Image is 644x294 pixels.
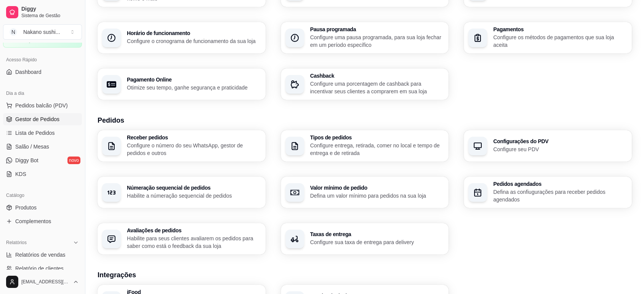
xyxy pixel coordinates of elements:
div: Nakano sushi ... [23,28,60,36]
span: Relatórios [6,240,27,246]
h3: Horário de funcionamento [127,30,261,36]
button: Pausa programadaConfigure uma pausa programada, para sua loja fechar em um período específico [281,22,449,53]
span: Sistema de Gestão [21,13,79,19]
span: N [10,28,17,36]
a: Relatórios de vendas [3,249,82,261]
h3: Avaliações de pedidos [127,228,261,233]
button: Pedidos agendadosDefina as confiugurações para receber pedidos agendados [464,177,632,208]
p: Defina um valor mínimo para pedidos na sua loja [310,192,444,200]
span: Dashboard [15,68,42,76]
h3: Configurações do PDV [493,139,627,144]
h3: Valor mínimo de pedido [310,185,444,190]
span: [EMAIL_ADDRESS][DOMAIN_NAME] [21,279,70,285]
a: Salão / Mesas [3,141,82,153]
button: Avaliações de pedidosHabilite para seus clientes avaliarem os pedidos para saber como está o feed... [98,223,266,254]
h3: Cashback [310,73,444,78]
button: PagamentosConfigure os métodos de pagamentos que sua loja aceita [464,22,632,53]
p: Habilite para seus clientes avaliarem os pedidos para saber como está o feedback da sua loja [127,235,261,250]
button: Configurações do PDVConfigure seu PDV [464,130,632,161]
h3: Taxas de entrega [310,232,444,237]
h3: Pausa programada [310,27,444,32]
a: Dashboard [3,66,82,78]
button: Valor mínimo de pedidoDefina um valor mínimo para pedidos na sua loja [281,177,449,208]
p: Defina as confiugurações para receber pedidos agendados [493,188,627,203]
p: Otimize seu tempo, ganhe segurança e praticidade [127,84,261,91]
p: Configure o cronograma de funcionamento da sua loja [127,37,261,45]
a: DiggySistema de Gestão [3,3,82,21]
a: Produtos [3,201,82,214]
a: Lista de Pedidos [3,127,82,139]
span: Salão / Mesas [15,143,49,150]
span: Lista de Pedidos [15,129,55,137]
button: Taxas de entregaConfigure sua taxa de entrega para delivery [281,223,449,254]
a: Gestor de Pedidos [3,113,82,125]
h3: Tipos de pedidos [310,135,444,140]
a: KDS [3,168,82,180]
h3: Receber pedidos [127,135,261,140]
p: Configure uma porcentagem de cashback para incentivar seus clientes a comprarem em sua loja [310,80,444,95]
button: Númeração sequencial de pedidosHabilite a númeração sequencial de pedidos [98,177,266,208]
p: Configure seu PDV [493,145,627,153]
p: Configure os métodos de pagamentos que sua loja aceita [493,34,627,49]
a: Relatório de clientes [3,262,82,275]
a: Diggy Botnovo [3,154,82,166]
span: KDS [15,170,26,178]
button: Horário de funcionamentoConfigure o cronograma de funcionamento da sua loja [98,22,266,53]
span: Relatório de clientes [15,265,64,272]
h3: Númeração sequencial de pedidos [127,185,261,190]
div: Acesso Rápido [3,54,82,66]
h3: Pedidos agendados [493,181,627,187]
button: [EMAIL_ADDRESS][DOMAIN_NAME] [3,273,82,291]
button: Select a team [3,24,82,40]
p: Configure uma pausa programada, para sua loja fechar em um período específico [310,34,444,49]
h3: Integrações [98,270,632,280]
p: Configure o número do seu WhatsApp, gestor de pedidos e outros [127,142,261,157]
button: CashbackConfigure uma porcentagem de cashback para incentivar seus clientes a comprarem em sua loja [281,69,449,100]
p: Configure sua taxa de entrega para delivery [310,238,444,246]
button: Receber pedidosConfigure o número do seu WhatsApp, gestor de pedidos e outros [98,130,266,161]
h3: Pagamento Online [127,77,261,82]
div: Dia a dia [3,87,82,99]
button: Tipos de pedidosConfigure entrega, retirada, comer no local e tempo de entrega e de retirada [281,130,449,161]
span: Gestor de Pedidos [15,115,59,123]
span: Produtos [15,204,37,211]
span: Relatórios de vendas [15,251,66,259]
span: Diggy [21,6,79,13]
span: Diggy Bot [15,157,38,164]
span: Complementos [15,217,51,225]
button: Pedidos balcão (PDV) [3,99,82,112]
a: Complementos [3,215,82,227]
div: Catálogo [3,189,82,201]
h3: Pedidos [98,115,632,126]
p: Habilite a númeração sequencial de pedidos [127,192,261,200]
button: Pagamento OnlineOtimize seu tempo, ganhe segurança e praticidade [98,69,266,100]
h3: Pagamentos [493,27,627,32]
p: Configure entrega, retirada, comer no local e tempo de entrega e de retirada [310,142,444,157]
span: Pedidos balcão (PDV) [15,102,68,109]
